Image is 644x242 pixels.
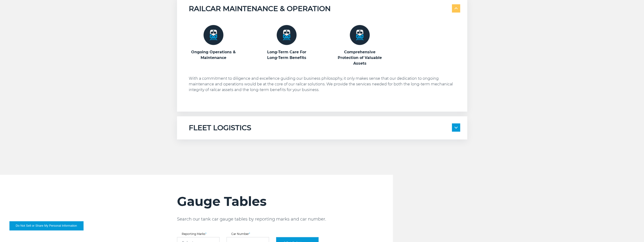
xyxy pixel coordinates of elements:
img: arrow [455,8,458,9]
label: Car Number [227,233,269,235]
h5: RAILCAR MAINTENANCE & OPERATION [189,4,331,13]
h3: Ongoing Operations & Maintenance [189,49,238,61]
button: Do Not Sell or Share My Personal Information [9,221,83,230]
p: With a commitment to diligence and excellence guiding our business philosophy, it only makes sens... [189,76,460,93]
p: Search our tank car gauge tables by reporting marks and car number. [177,216,393,222]
img: arrow [455,127,458,129]
h5: FLEET LOGISTICS [189,123,251,132]
iframe: Chat Widget [620,219,644,242]
label: Reporting Marks [177,233,219,235]
h3: Comprehensive Protection of Valuable Assets [335,49,385,66]
h2: Gauge Tables [177,194,393,209]
h3: Long-Term Care For Long-Term Benefits [262,49,311,61]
